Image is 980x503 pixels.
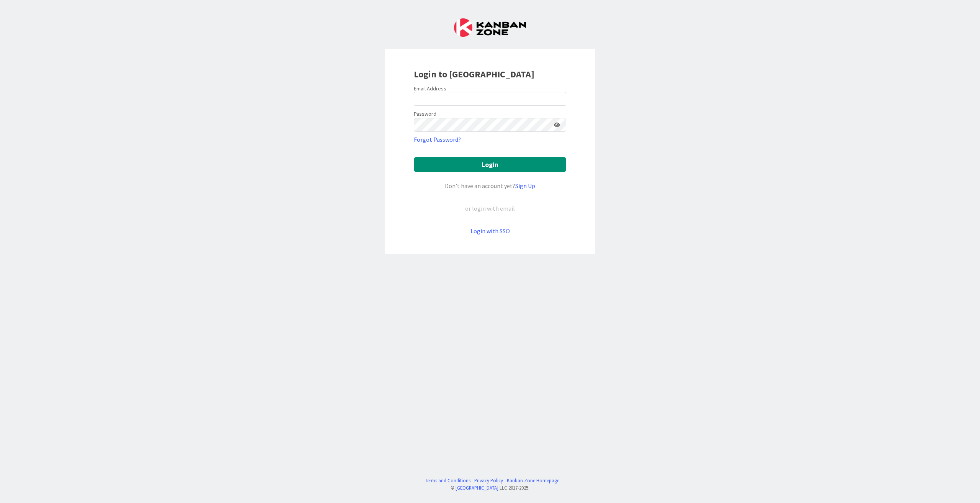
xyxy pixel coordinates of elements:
[414,85,446,92] label: Email Address
[414,135,461,144] a: Forgot Password?
[425,477,470,484] a: Terms and Conditions
[414,181,566,190] div: Don’t have an account yet?
[470,227,510,235] a: Login with SSO
[414,68,534,80] b: Login to [GEOGRAPHIC_DATA]
[454,18,526,37] img: Kanban Zone
[463,204,517,213] div: or login with email
[515,182,535,190] a: Sign Up
[474,477,503,484] a: Privacy Policy
[456,485,498,491] a: [GEOGRAPHIC_DATA]
[414,110,436,118] label: Password
[507,477,559,484] a: Kanban Zone Homepage
[421,484,559,492] div: © LLC 2017- 2025 .
[414,157,566,172] button: Login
